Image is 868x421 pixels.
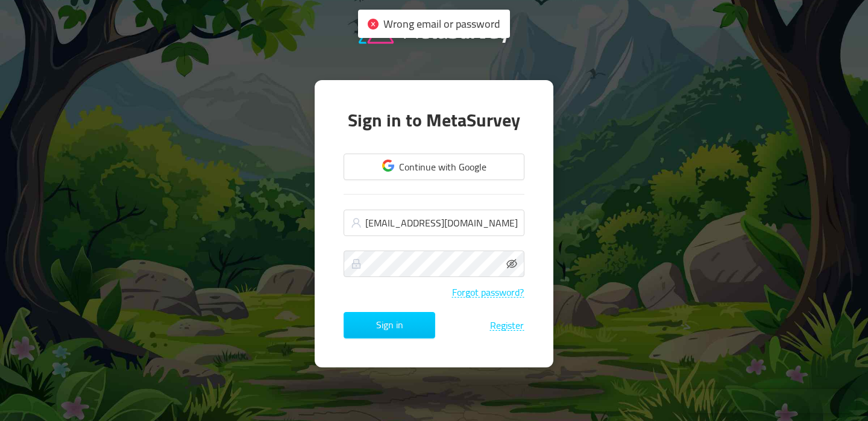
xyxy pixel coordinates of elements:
[451,287,524,298] button: Forgot password?
[344,312,435,338] button: Sign in
[684,389,856,413] iframe: Chatra live chat
[489,320,524,331] button: Register
[344,109,524,132] h1: Sign in to MetaSurvey
[344,154,524,180] button: Continue with Google
[351,217,362,228] i: icon: user
[506,258,517,269] i: icon: eye-invisible
[383,14,500,34] span: Wrong email or password
[344,210,524,236] input: Email
[368,19,379,30] i: icon: close-circle
[351,258,362,269] i: icon: lock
